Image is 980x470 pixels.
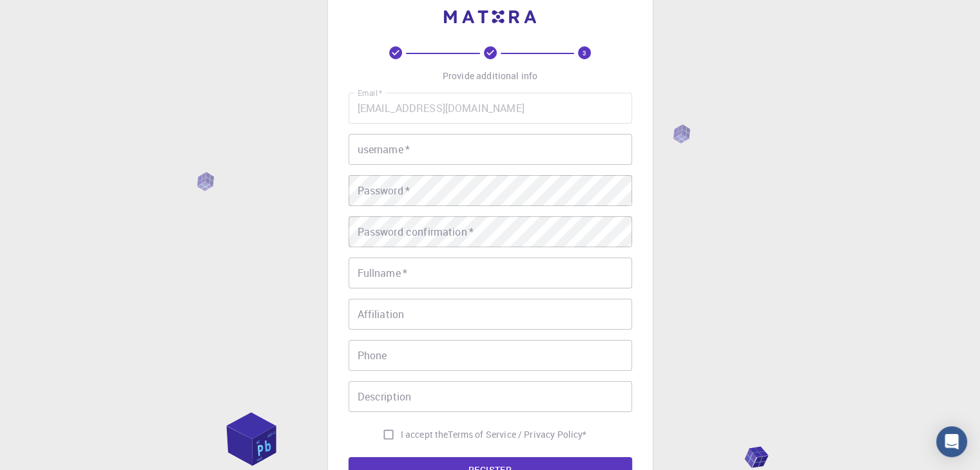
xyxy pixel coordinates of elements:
[358,88,382,99] label: Email
[443,70,537,82] p: Provide additional info
[448,428,586,441] p: Terms of Service / Privacy Policy *
[448,428,586,441] a: Terms of Service / Privacy Policy*
[582,48,586,57] text: 3
[936,426,967,457] div: Open Intercom Messenger
[401,428,448,441] span: I accept the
